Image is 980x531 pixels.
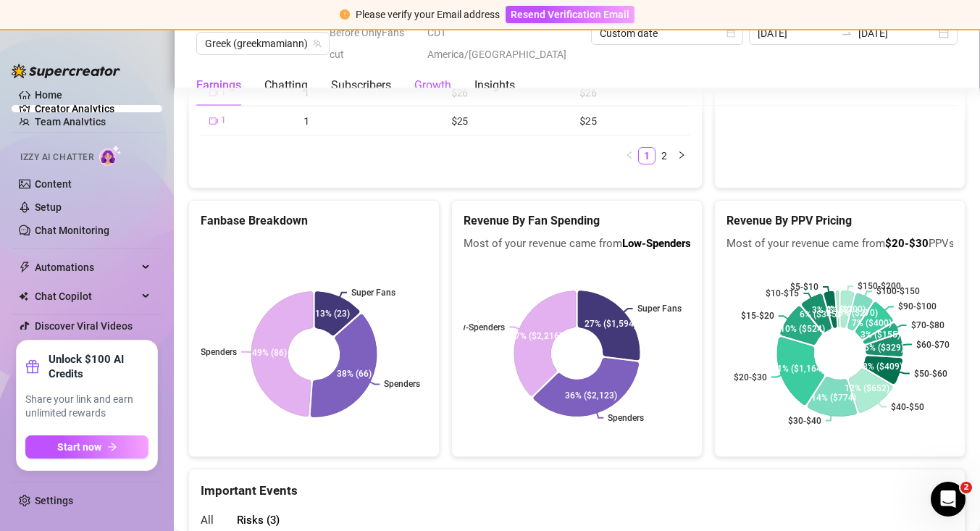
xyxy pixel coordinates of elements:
text: Spenders [384,379,420,389]
text: $150-$200 [858,282,901,292]
span: $25 [579,114,596,127]
div: Insights [474,77,515,94]
a: Content [35,178,72,190]
span: Start now [57,441,101,453]
a: Home [35,89,62,101]
span: left [625,151,634,159]
span: right [677,151,686,159]
text: $90-$100 [898,302,937,312]
text: $30-$40 [788,416,821,426]
a: Settings [35,495,73,506]
input: End date [858,25,936,41]
text: Super Fans [637,304,682,314]
b: Low-Spenders [622,237,691,250]
text: $10-$15 [766,288,799,298]
button: left [621,147,638,164]
a: Setup [35,201,62,213]
span: 2 [960,482,972,493]
button: Start nowarrow-right [25,435,148,459]
span: video-camera [209,117,218,125]
span: team [313,39,322,48]
div: Please verify your Email address [356,7,500,22]
span: Share your link and earn unlimited rewards [25,393,148,421]
a: Chat Monitoring [35,225,109,236]
span: Greek (greekmamiann) [205,33,321,54]
text: $40-$50 [891,402,924,412]
span: All [201,514,214,527]
text: $60-$70 [916,340,950,350]
text: $50-$60 [914,369,947,379]
a: Discover Viral Videos [35,320,133,332]
span: Automations [35,256,138,279]
a: Creator Analytics [35,97,151,120]
img: Chat Copilot [19,291,28,301]
div: Important Events [201,469,953,501]
span: to [841,28,853,39]
img: AI Chatter [99,145,122,166]
h5: Revenue By PPV Pricing [726,212,953,230]
span: Resend Verification Email [511,9,629,20]
text: Super Fans [351,287,395,297]
text: $5-$10 [790,282,818,292]
text: $15-$20 [741,311,774,321]
span: gift [25,359,40,374]
span: Risks ( 3 ) [237,514,280,527]
span: arrow-right [107,442,117,452]
div: Earnings [196,77,241,94]
text: $70-$80 [910,320,944,330]
span: Most of your revenue came from PPVs [726,235,953,253]
a: 2 [656,148,672,164]
span: swap-right [841,28,853,39]
span: Before OnlyFans cut [330,22,419,65]
input: Start date [758,25,835,41]
span: 1 [303,114,309,127]
h5: Fanbase Breakdown [201,212,427,230]
div: Chatting [264,77,308,94]
a: Team Analytics [35,116,106,127]
li: Previous Page [621,147,638,164]
span: Most of your revenue came from [464,235,690,253]
span: Chat Copilot [35,285,138,308]
text: $100-$150 [876,287,920,297]
span: thunderbolt [19,262,30,273]
strong: Unlock $100 AI Credits [49,352,148,381]
span: 1 [221,114,226,127]
div: Subscribers [331,77,391,94]
span: CDT America/[GEOGRAPHIC_DATA] [427,22,583,65]
span: $25 [451,114,468,127]
li: 1 [638,147,656,164]
button: Resend Verification Email [506,6,635,23]
span: Custom date [600,22,734,44]
span: exclamation-circle [340,9,350,20]
text: Low-Spenders [449,322,505,333]
text: $20-$30 [734,372,767,382]
img: logo-BBDzfeDw.svg [12,64,120,78]
a: 1 [639,148,655,164]
span: calendar [726,29,735,38]
span: Izzy AI Chatter [20,151,93,164]
iframe: Intercom live chat [931,482,966,517]
button: right [673,147,690,164]
text: Low-Spenders [181,346,237,356]
div: Growth [414,77,451,94]
b: $20-$30 [885,237,929,250]
li: Next Page [673,147,690,164]
li: 2 [656,147,673,164]
h5: Revenue By Fan Spending [464,212,690,230]
text: Spenders [608,413,644,423]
